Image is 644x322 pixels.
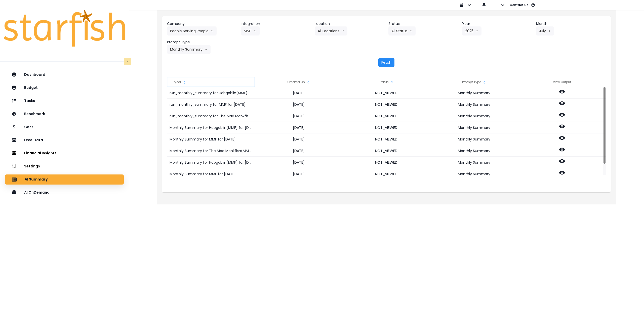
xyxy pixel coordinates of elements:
[390,80,394,84] svg: sort
[548,28,551,33] svg: arrow left line
[475,28,478,33] svg: arrow down line
[343,77,430,87] div: Status
[388,26,416,35] button: All Statusarrow down line
[241,26,260,35] button: MMFarrow down line
[5,83,124,93] button: Budget
[343,99,430,110] div: NOT_VIEWED
[343,145,430,157] div: NOT_VIEWED
[536,26,554,35] button: Julyarrow left line
[255,145,343,157] div: [DATE]
[430,133,518,145] div: Monthly Summary
[255,133,343,145] div: [DATE]
[462,21,532,26] header: Year
[241,21,310,26] header: Integration
[167,87,255,99] div: run_monthly_summary for Hobgoblin(MMF) for [DATE]
[430,110,518,122] div: Monthly Summary
[24,138,43,142] p: ExcelData
[255,77,343,87] div: Created On
[378,58,394,67] button: Fetch
[167,145,255,157] div: Monthly Summary for The Mad Monkfish(MMF) for [DATE]
[430,99,518,110] div: Monthly Summary
[343,157,430,168] div: NOT_VIEWED
[430,77,518,87] div: Prompt Type
[255,99,343,110] div: [DATE]
[430,157,518,168] div: Monthly Summary
[5,122,124,132] button: Cost
[167,110,255,122] div: run_monthly_summary for The Mad Monkfish(MMF) for [DATE]
[167,157,255,168] div: Monthly Summary for Hobgoblin(MMF) for [DATE]
[167,133,255,145] div: Monthly Summary for MMF for [DATE]
[167,168,255,180] div: Monthly Summary for MMF for [DATE]
[315,26,347,35] button: All Locationsarrow down line
[5,109,124,119] button: Benchmark
[24,190,50,195] p: AI OnDemand
[430,87,518,99] div: Monthly Summary
[343,110,430,122] div: NOT_VIEWED
[24,99,35,103] p: Tasks
[343,122,430,133] div: NOT_VIEWED
[343,87,430,99] div: NOT_VIEWED
[462,26,481,35] button: 2025arrow down line
[341,28,344,33] svg: arrow down line
[518,77,606,87] div: View Output
[255,110,343,122] div: [DATE]
[430,168,518,180] div: Monthly Summary
[167,40,237,45] header: Prompt Type
[255,157,343,168] div: [DATE]
[5,135,124,145] button: ExcelData
[5,174,124,185] button: AI Summary
[5,161,124,171] button: Settings
[167,21,237,26] header: Company
[24,73,45,77] p: Dashboard
[167,26,217,35] button: People Serving Peoplearrow down line
[536,21,606,26] header: Month
[24,112,45,116] p: Benchmark
[5,70,124,80] button: Dashboard
[255,87,343,99] div: [DATE]
[5,188,124,198] button: AI OnDemand
[25,177,48,182] p: AI Summary
[5,148,124,158] button: Financial Insights
[315,21,384,26] header: Location
[167,122,255,133] div: Monthly Summary for Hobgoblin(MMF) for [DATE]
[24,86,38,90] p: Budget
[388,21,458,26] header: Status
[482,80,486,84] svg: sort
[211,28,214,33] svg: arrow down line
[430,122,518,133] div: Monthly Summary
[167,99,255,110] div: run_monthly_summary for MMF for [DATE]
[255,168,343,180] div: [DATE]
[167,45,211,54] button: Monthly Summaryarrow down line
[5,96,124,106] button: Tasks
[205,47,208,52] svg: arrow down line
[410,28,413,33] svg: arrow down line
[343,168,430,180] div: NOT_VIEWED
[167,77,255,87] div: Subject
[255,122,343,133] div: [DATE]
[430,145,518,157] div: Monthly Summary
[254,28,257,33] svg: arrow down line
[343,133,430,145] div: NOT_VIEWED
[182,80,186,84] svg: sort
[24,125,33,129] p: Cost
[306,80,310,84] svg: sort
